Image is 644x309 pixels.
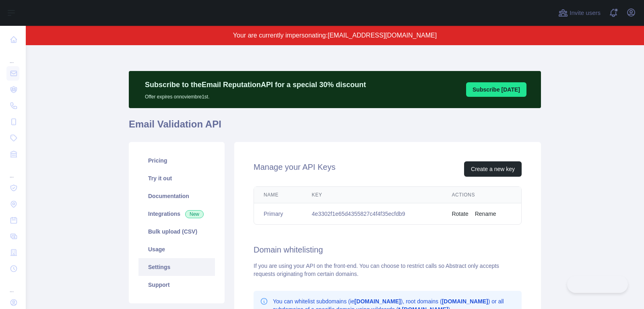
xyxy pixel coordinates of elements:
[567,276,628,293] iframe: Toggle Customer Support
[6,163,19,179] div: ...
[6,278,19,294] div: ...
[138,152,215,169] a: Pricing
[138,258,215,276] a: Settings
[185,210,204,218] span: New
[355,298,401,305] b: [DOMAIN_NAME]
[302,187,442,203] th: Key
[254,187,302,203] th: Name
[328,32,437,39] span: [EMAIL_ADDRESS][DOMAIN_NAME]
[557,6,602,19] button: Invite users
[138,205,215,223] a: Integrations New
[233,32,328,39] span: Your are currently impersonating:
[254,161,335,177] h2: Manage your API Keys
[138,187,215,205] a: Documentation
[129,118,541,137] h1: Email Validation API
[464,161,522,177] button: Create a new key
[466,82,526,97] button: Subscribe [DATE]
[138,240,215,258] a: Usage
[6,48,19,65] div: ...
[254,203,302,225] td: Primary
[452,210,468,218] button: Rotate
[302,203,442,225] td: 4e3302f1e65d4355827c4f4f35ecfdb9
[138,276,215,294] a: Support
[138,169,215,187] a: Try it out
[442,187,521,203] th: Actions
[138,223,215,240] a: Bulk upload (CSV)
[570,8,601,18] span: Invite users
[145,90,366,100] p: Offer expires on noviembre 1st.
[442,298,488,305] b: [DOMAIN_NAME]
[145,79,366,90] p: Subscribe to the Email Reputation API for a special 30 % discount
[254,262,522,278] div: If you are using your API on the front-end. You can choose to restrict calls so Abstract only acc...
[475,210,496,218] button: Rename
[254,244,522,255] h2: Domain whitelisting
